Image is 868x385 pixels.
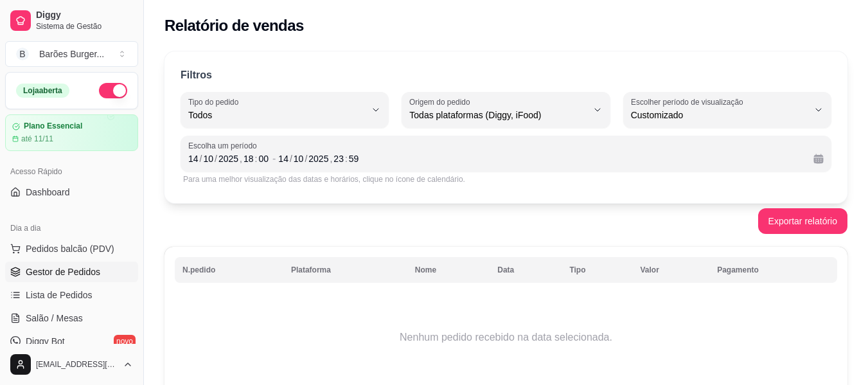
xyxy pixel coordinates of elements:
p: Filtros [181,67,212,83]
div: , [238,152,244,165]
th: Tipo [562,257,632,283]
div: Data inicial [188,151,270,166]
article: Plano Essencial [24,121,82,131]
div: / [199,152,204,165]
div: ano, Data inicial, [217,152,240,165]
span: Todos [188,109,366,121]
div: Para uma melhor visualização das datas e horários, clique no ícone de calendário. [183,174,829,184]
div: Loja aberta [16,84,69,98]
div: : [344,152,349,165]
th: Plataforma [283,257,407,283]
a: Gestor de Pedidos [5,262,138,282]
div: / [213,152,218,165]
button: Tipo do pedidoTodos [181,92,389,128]
button: Exportar relatório [758,208,847,234]
span: [EMAIL_ADDRESS][DOMAIN_NAME] [36,359,118,370]
th: N.pedido [175,257,283,283]
div: minuto, Data final, [348,152,360,165]
div: Data final [278,151,803,166]
div: / [288,152,294,165]
button: Origem do pedidoTodas plataformas (Diggy, iFood) [402,92,610,128]
div: hora, Data inicial, [242,152,255,165]
div: Barões Burger ... [39,48,104,60]
a: Salão / Mesas [5,308,138,328]
span: Todas plataformas (Diggy, iFood) [409,109,587,121]
div: mês, Data final, [292,152,305,165]
article: até 11/11 [21,134,53,144]
label: Tipo do pedido [188,96,243,107]
a: Diggy Botnovo [5,331,138,352]
div: / [303,152,308,165]
div: ano, Data final, [307,152,330,165]
label: Origem do pedido [409,96,474,107]
th: Nome [407,257,490,283]
th: Data [490,257,562,283]
span: Lista de Pedidos [26,289,93,301]
div: Dia a dia [5,218,138,238]
span: Pedidos balcão (PDV) [26,242,114,255]
div: minuto, Data inicial, [257,152,270,165]
span: B [16,48,29,60]
span: Diggy [36,10,133,21]
span: Dashboard [26,186,70,199]
div: , [328,152,333,165]
button: Pedidos balcão (PDV) [5,238,138,259]
th: Pagamento [709,257,837,283]
button: Alterar Status [99,83,127,98]
span: Sistema de Gestão [36,21,133,31]
div: mês, Data inicial, [202,152,215,165]
a: Plano Essencialaté 11/11 [5,114,138,151]
span: Escolha um período [188,141,824,151]
th: Valor [633,257,710,283]
div: dia, Data final, [277,152,290,165]
div: : [254,152,259,165]
div: dia, Data inicial, [187,152,200,165]
span: Gestor de Pedidos [26,265,100,278]
button: Select a team [5,41,138,67]
span: - [272,151,276,166]
span: Diggy Bot [26,335,65,348]
a: Lista de Pedidos [5,285,138,305]
a: Dashboard [5,182,138,202]
button: [EMAIL_ADDRESS][DOMAIN_NAME] [5,349,138,380]
div: Acesso Rápido [5,161,138,182]
a: DiggySistema de Gestão [5,5,138,36]
div: hora, Data final, [332,152,345,165]
button: Escolher período de visualizaçãoCustomizado [623,92,831,128]
button: Calendário [808,148,829,169]
span: Salão / Mesas [26,312,83,325]
h2: Relatório de vendas [164,15,304,36]
span: Customizado [631,109,808,121]
label: Escolher período de visualização [631,96,747,107]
